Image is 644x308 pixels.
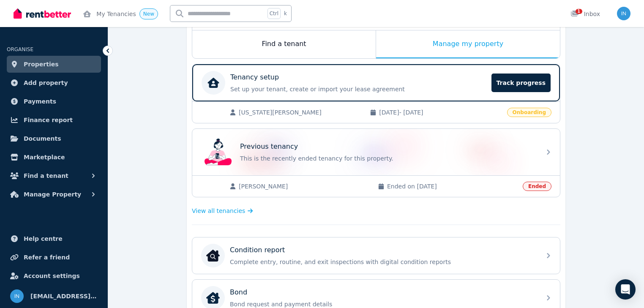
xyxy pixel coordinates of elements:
[10,289,24,303] img: info@museliving.com.au
[267,8,281,19] span: Ctrl
[7,149,101,166] a: Marketplace
[7,74,101,91] a: Add property
[7,56,101,73] a: Properties
[230,287,247,297] p: Bond
[379,108,502,117] span: [DATE] - [DATE]
[24,252,70,262] span: Refer a friend
[240,154,536,163] p: This is the recently ended tenancy for this property.
[7,112,101,128] a: Finance report
[240,142,298,152] p: Previous tenancy
[206,291,220,305] img: Bond
[7,167,101,184] button: Find a tenant
[192,207,253,215] a: View all tenancies
[205,139,232,166] img: Previous tenancy
[523,182,551,191] span: Ended
[143,11,154,17] span: New
[30,291,98,301] span: [EMAIL_ADDRESS][DOMAIN_NAME]
[7,230,101,247] a: Help centre
[491,74,551,92] span: Track progress
[192,64,560,101] a: Tenancy setupSet up your tenant, create or import your lease agreementTrack progress
[24,171,68,181] span: Find a tenant
[576,9,582,14] span: 1
[192,237,560,274] a: Condition reportCondition reportComplete entry, routine, and exit inspections with digital condit...
[239,182,369,191] span: [PERSON_NAME]
[230,245,285,255] p: Condition report
[284,10,287,17] span: k
[192,207,245,215] span: View all tenancies
[230,72,279,82] p: Tenancy setup
[387,182,518,191] span: Ended on [DATE]
[24,134,61,144] span: Documents
[7,93,101,110] a: Payments
[230,85,486,93] p: Set up your tenant, create or import your lease agreement
[239,108,361,117] span: [US_STATE][PERSON_NAME]
[24,96,56,106] span: Payments
[24,152,65,162] span: Marketplace
[7,186,101,203] button: Manage Property
[24,78,68,88] span: Add property
[24,234,63,244] span: Help centre
[7,249,101,266] a: Refer a friend
[192,30,376,58] div: Find a tenant
[24,115,73,125] span: Finance report
[7,130,101,147] a: Documents
[24,59,59,69] span: Properties
[206,249,220,262] img: Condition report
[14,7,71,20] img: RentBetter
[570,10,600,18] div: Inbox
[7,46,33,52] span: ORGANISE
[507,108,551,117] span: Onboarding
[24,271,80,281] span: Account settings
[230,258,536,266] p: Complete entry, routine, and exit inspections with digital condition reports
[24,189,81,199] span: Manage Property
[7,267,101,284] a: Account settings
[615,279,636,300] div: Open Intercom Messenger
[192,129,560,175] a: Previous tenancyPrevious tenancyThis is the recently ended tenancy for this property.
[376,30,560,58] div: Manage my property
[617,7,630,20] img: info@museliving.com.au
